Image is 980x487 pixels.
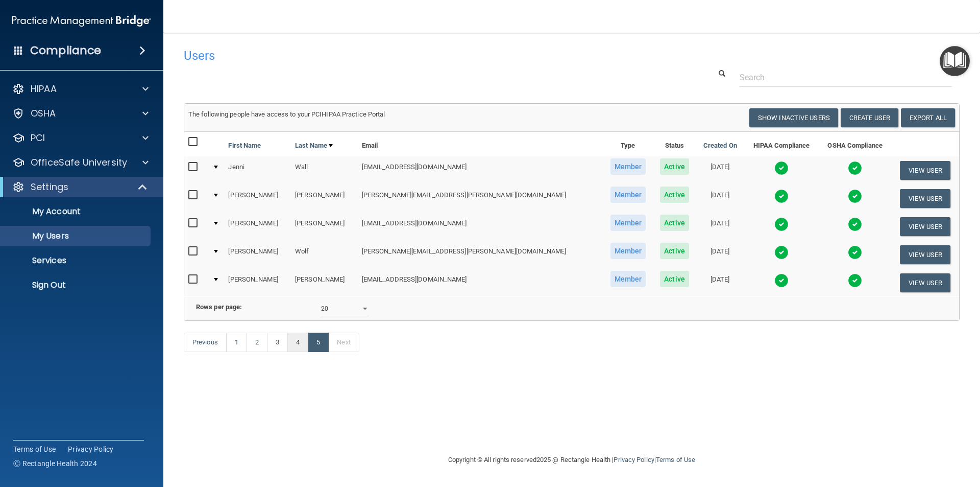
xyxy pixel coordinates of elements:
[653,132,696,156] th: Status
[224,269,291,296] td: [PERSON_NAME]
[31,181,68,193] p: Settings
[226,333,247,352] a: 1
[228,140,261,152] a: First Name
[940,46,970,76] button: Open Resource Center
[291,156,358,184] td: Wall
[703,140,737,152] a: Created On
[224,241,291,269] td: [PERSON_NAME]
[696,213,744,241] td: [DATE]
[774,189,789,203] img: tick.e7d51cea.svg
[848,245,862,260] img: tick.e7d51cea.svg
[610,271,646,287] span: Member
[196,303,242,311] b: Rows per page:
[656,456,695,463] a: Terms of Use
[696,156,744,184] td: [DATE]
[184,333,227,352] a: Previous
[740,68,952,87] input: Search
[295,140,333,152] a: Last Name
[291,184,358,213] td: [PERSON_NAME]
[848,189,862,203] img: tick.e7d51cea.svg
[660,158,689,175] span: Active
[7,231,146,241] p: My Users
[7,256,146,266] p: Services
[660,243,689,259] span: Active
[696,269,744,296] td: [DATE]
[188,110,385,118] span: The following people have access to your PCIHIPAA Practice Portal
[358,241,603,269] td: [PERSON_NAME][EMAIL_ADDRESS][PERSON_NAME][DOMAIN_NAME]
[358,156,603,184] td: [EMAIL_ADDRESS][DOMAIN_NAME]
[224,213,291,241] td: [PERSON_NAME]
[614,456,654,463] a: Privacy Policy
[12,107,149,120] a: OSHA
[31,132,45,144] p: PCI
[291,213,358,241] td: [PERSON_NAME]
[774,245,789,260] img: tick.e7d51cea.svg
[328,333,359,352] a: Next
[31,83,57,95] p: HIPAA
[30,43,101,58] h4: Compliance
[900,217,950,236] button: View User
[68,444,114,454] a: Privacy Policy
[12,83,149,95] a: HIPAA
[901,108,955,127] a: Export All
[900,245,950,264] button: View User
[7,280,146,290] p: Sign Out
[848,161,862,175] img: tick.e7d51cea.svg
[774,273,789,288] img: tick.e7d51cea.svg
[900,161,950,180] button: View User
[610,243,646,259] span: Member
[291,269,358,296] td: [PERSON_NAME]
[12,132,149,144] a: PCI
[247,333,267,352] a: 2
[224,184,291,213] td: [PERSON_NAME]
[900,273,950,292] button: View User
[744,132,819,156] th: HIPAA Compliance
[13,458,97,469] span: Ⓒ Rectangle Health 2024
[358,184,603,213] td: [PERSON_NAME][EMAIL_ADDRESS][PERSON_NAME][DOMAIN_NAME]
[12,181,148,193] a: Settings
[610,215,646,231] span: Member
[660,187,689,203] span: Active
[224,156,291,184] td: Jenni
[696,184,744,213] td: [DATE]
[12,11,151,31] img: PMB logo
[610,158,646,175] span: Member
[184,49,630,62] h4: Users
[819,132,891,156] th: OSHA Compliance
[358,132,603,156] th: Email
[603,132,653,156] th: Type
[358,213,603,241] td: [EMAIL_ADDRESS][DOMAIN_NAME]
[774,161,789,175] img: tick.e7d51cea.svg
[308,333,329,352] a: 5
[358,269,603,296] td: [EMAIL_ADDRESS][DOMAIN_NAME]
[12,156,149,169] a: OfficeSafe University
[848,217,862,231] img: tick.e7d51cea.svg
[660,271,689,287] span: Active
[841,108,898,127] button: Create User
[267,333,288,352] a: 3
[291,241,358,269] td: Wolf
[287,333,308,352] a: 4
[385,444,758,476] div: Copyright © All rights reserved 2025 @ Rectangle Health | |
[774,217,789,231] img: tick.e7d51cea.svg
[7,206,146,217] p: My Account
[31,156,127,169] p: OfficeSafe University
[610,187,646,203] span: Member
[749,108,838,127] button: Show Inactive Users
[848,273,862,288] img: tick.e7d51cea.svg
[13,444,56,454] a: Terms of Use
[31,107,56,120] p: OSHA
[660,215,689,231] span: Active
[900,189,950,208] button: View User
[696,241,744,269] td: [DATE]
